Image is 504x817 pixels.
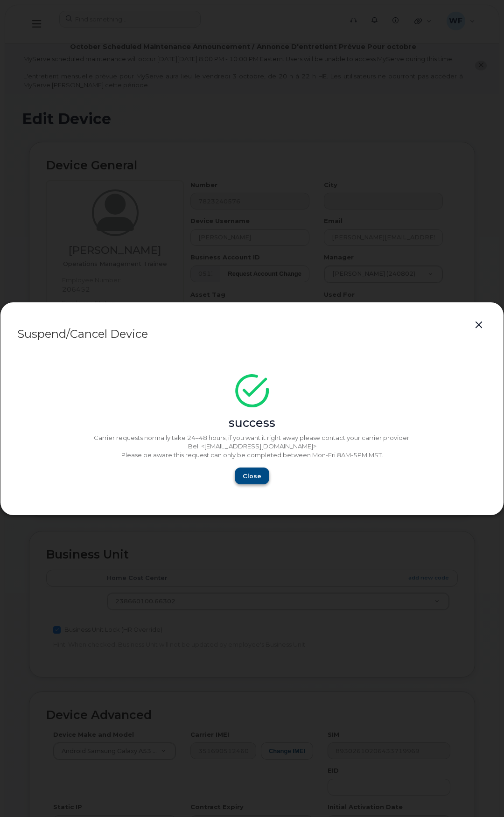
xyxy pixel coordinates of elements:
div: Suspend/Cancel Device [17,328,487,340]
button: Close [235,468,269,484]
p: Carrier requests normally take 24–48 hours, if you want it right away please contact your carrier... [17,433,487,442]
p: Please be aware this request can only be completed between Mon-Fri 8AM-5PM MST. [17,451,487,460]
span: Close [243,472,261,481]
p: Bell <[EMAIL_ADDRESS][DOMAIN_NAME]> [17,442,487,451]
div: success [17,415,487,432]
